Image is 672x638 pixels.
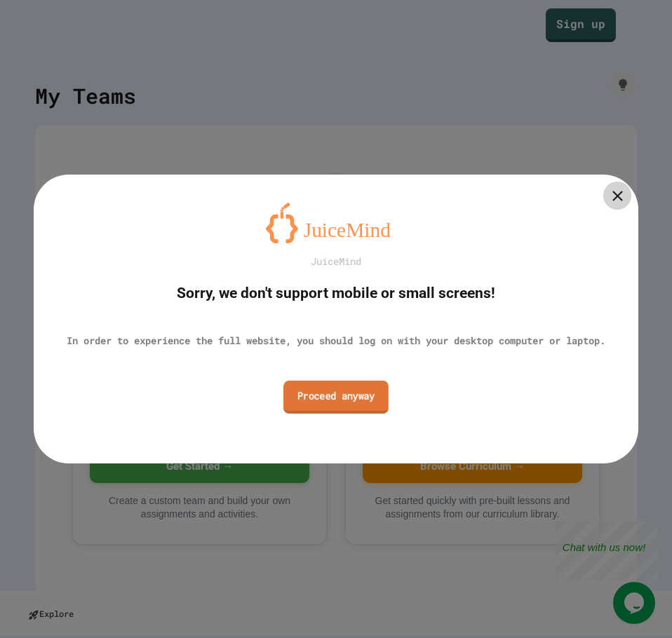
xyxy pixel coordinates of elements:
div: Sorry, we don't support mobile or small screens! [177,283,495,305]
a: Proceed anyway [283,380,389,413]
div: JuiceMind [311,254,361,269]
p: Chat with us now! [7,20,90,32]
img: logo-orange.svg [266,203,406,243]
div: In order to experience the full website, you should log on with your desktop computer or laptop. [67,333,605,348]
